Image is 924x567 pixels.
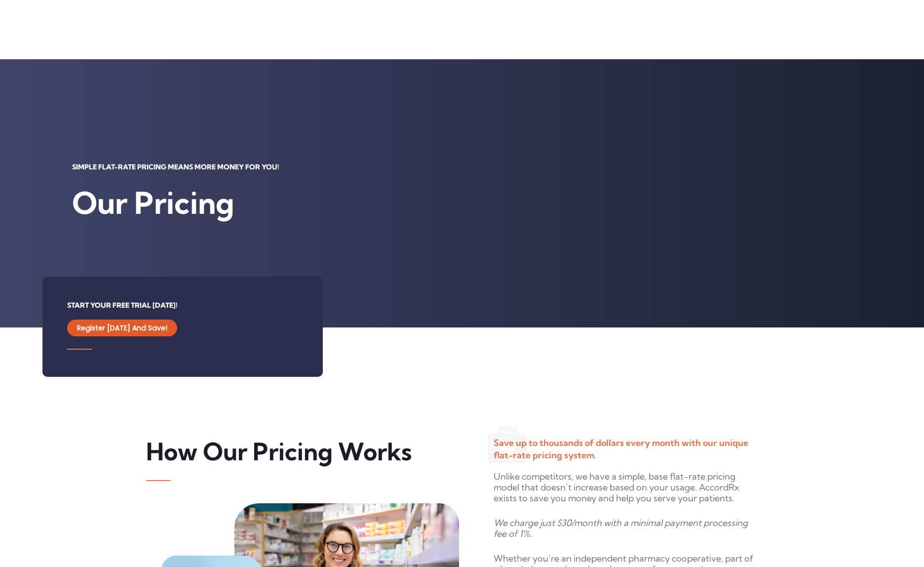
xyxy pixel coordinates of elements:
h6: SIMPLE FLAT-RATE PRICING MEANS MORE MONEY FOR YOU! [72,163,589,172]
h6: START YOUR FREE TRIAL [DATE]! [67,301,298,310]
h1: Our Pricing [72,182,589,224]
h2: How Our Pricing Works [146,436,469,467]
p: Unlike competitors, we have a simple, base flat-rate pricing model that doesn’t increase based on... [494,471,753,503]
em: We charge just $30/month with a minimal payment processing fee of 1%. [494,517,748,539]
a: Register [DATE] and Save! [67,320,177,336]
div: Save up to thousands of dollars every month with our unique flat-rate pricing system. [494,437,753,461]
span: Register [DATE] and Save! [77,324,167,331]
